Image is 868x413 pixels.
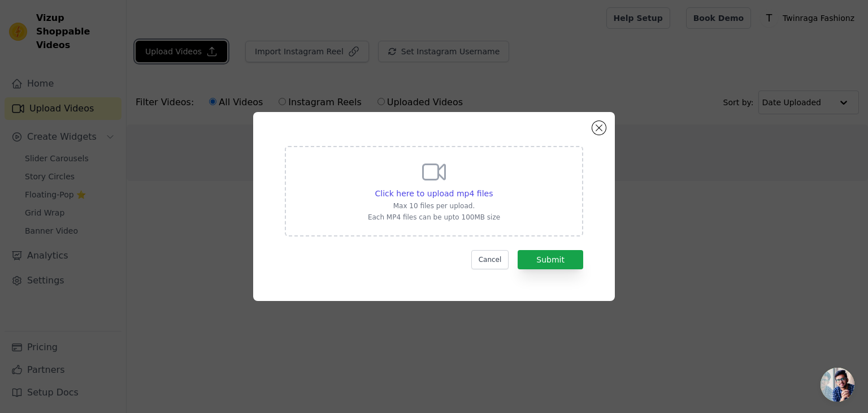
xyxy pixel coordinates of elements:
p: Max 10 files per upload. [368,201,500,210]
p: Each MP4 files can be upto 100MB size [368,213,500,222]
span: Click here to upload mp4 files [375,189,493,198]
button: Cancel [471,250,509,269]
a: Open chat [821,368,854,402]
button: Close modal [592,121,606,135]
button: Submit [518,250,583,269]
